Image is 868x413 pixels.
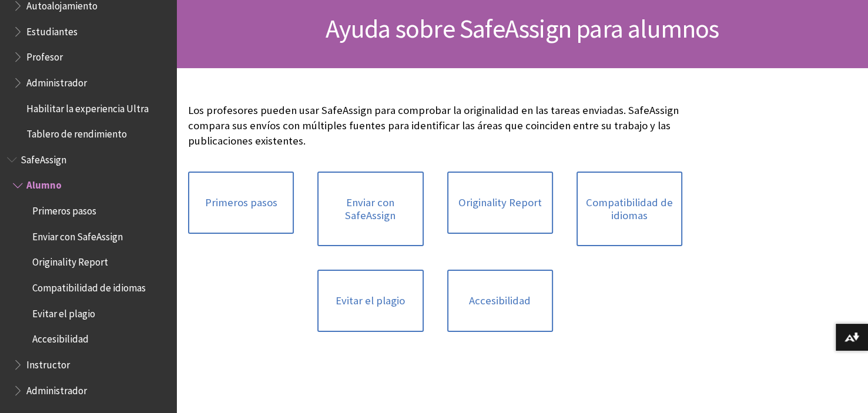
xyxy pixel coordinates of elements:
a: Accesibilidad [447,270,553,332]
p: Los profesores pueden usar SafeAssign para comprobar la originalidad en las tareas enviadas. Safe... [188,103,682,149]
span: Profesor [26,47,63,63]
a: Originality Report [447,172,553,234]
span: Instructor [26,355,70,371]
span: Evitar el plagio [32,304,95,320]
a: Compatibilidad de idiomas [577,172,682,246]
nav: Book outline for Blackboard SafeAssign [7,150,169,401]
a: Primeros pasos [188,172,294,234]
span: Tablero de rendimiento [26,124,127,140]
span: Compatibilidad de idiomas [32,278,146,294]
span: Administrador [26,381,87,397]
span: Enviar con SafeAssign [32,227,123,243]
span: Habilitar la experiencia Ultra [26,99,149,115]
span: Estudiantes [26,22,78,38]
a: Enviar con SafeAssign [317,172,423,246]
span: Ayuda sobre SafeAssign para alumnos [325,12,719,45]
a: Evitar el plagio [317,270,423,332]
span: Alumno [26,176,62,192]
span: Primeros pasos [32,201,96,217]
span: Originality Report [32,253,108,268]
span: Accesibilidad [32,330,89,345]
span: Administrador [26,73,87,89]
span: SafeAssign [21,150,66,166]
